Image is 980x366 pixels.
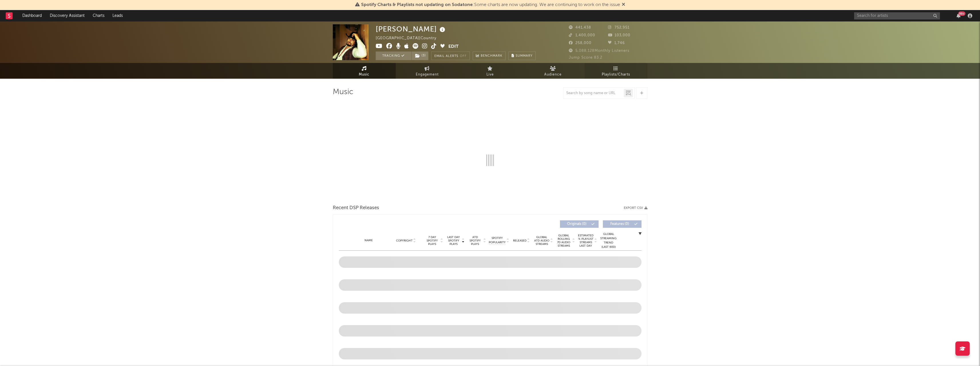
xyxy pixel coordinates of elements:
[460,55,467,58] em: Off
[569,33,595,37] span: 1,400,000
[46,10,89,21] a: Discovery Assistant
[431,52,470,60] button: Email AlertsOff
[359,71,369,78] span: Music
[396,63,459,79] a: Engagement
[361,3,473,7] span: Spotify Charts & Playlists not updating on Sodatone
[556,234,572,248] span: Global Rolling 7D Audio Streams
[607,222,633,226] span: Features ( 0 )
[508,52,536,60] button: Summary
[376,24,447,34] div: [PERSON_NAME]
[603,220,642,228] button: Features(0)
[459,63,522,79] a: Live
[958,11,965,16] div: 99 +
[376,35,443,42] div: [GEOGRAPHIC_DATA] | Country
[361,3,620,7] span: : Some charts are now updating. We are continuing to work on the issue
[333,63,396,79] a: Music
[608,33,630,37] span: 103,000
[489,236,506,245] span: Spotify Popularity
[608,26,629,29] span: 752,951
[425,236,440,246] span: 7 Day Spotify Plays
[513,239,526,242] span: Released
[486,71,494,78] span: Live
[108,10,127,21] a: Leads
[18,10,46,21] a: Dashboard
[563,91,624,96] input: Search by song name or URL
[473,52,506,60] a: Benchmark
[854,12,940,19] input: Search for artists
[516,54,532,58] span: Summary
[412,52,428,60] button: (3)
[350,238,388,243] div: Name
[333,205,379,211] span: Recent DSP Releases
[376,52,411,60] button: Tracking
[534,236,550,246] span: Global ATD Audio Streams
[448,43,459,50] button: Edit
[522,63,585,79] a: Audience
[544,71,562,78] span: Audience
[608,41,625,45] span: 1,746
[481,53,502,60] span: Benchmark
[957,13,961,18] button: 99+
[411,52,429,60] span: ( 3 )
[89,10,108,21] a: Charts
[624,206,648,210] button: Export CSV
[468,236,483,246] span: ATD Spotify Plays
[585,63,648,79] a: Playlists/Charts
[560,220,599,228] button: Originals(0)
[578,234,594,248] span: Estimated % Playlist Streams Last Day
[622,3,625,7] span: Dismiss
[446,236,461,246] span: Last Day Spotify Plays
[569,49,629,53] span: 5,088,128 Monthly Listeners
[600,232,617,249] div: Global Streaming Trend (Last 60D)
[564,222,590,226] span: Originals ( 0 )
[602,71,630,78] span: Playlists/Charts
[416,71,439,78] span: Engagement
[396,239,413,242] span: Copyright
[569,56,602,60] span: Jump Score: 83.2
[569,41,591,45] span: 258,000
[569,26,591,29] span: 441,438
